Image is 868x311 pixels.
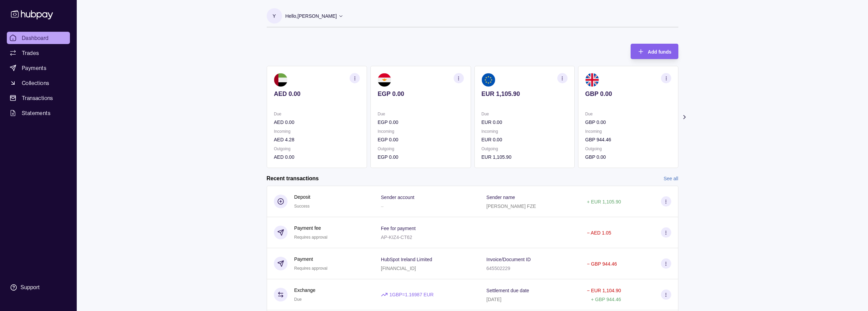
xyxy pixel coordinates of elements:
span: Statements [22,109,50,117]
p: GBP 0.00 [585,118,671,126]
p: HubSpot Ireland Limited [381,257,432,262]
p: Outgoing [274,145,360,153]
p: EUR 1,105.90 [481,90,567,98]
a: Support [7,280,70,295]
span: Transactions [22,94,53,102]
button: Add funds [631,44,678,59]
p: Incoming [274,128,360,135]
p: 645502229 [486,266,510,271]
img: eu [481,73,495,87]
p: Incoming [378,128,464,135]
p: Settlement due date [486,288,529,293]
p: Outgoing [585,145,671,153]
p: Incoming [585,128,671,135]
div: Support [20,284,40,291]
p: AED 0.00 [274,153,360,161]
a: Trades [7,47,70,59]
img: ae [274,73,288,87]
p: Invoice/Document ID [486,257,531,262]
p: Incoming [481,128,567,135]
p: Fee for payment [381,226,416,231]
a: Statements [7,107,70,119]
p: Exchange [294,286,315,294]
p: Payment fee [294,224,327,232]
p: – [381,203,384,209]
a: See all [664,175,678,182]
p: [FINANCIAL_ID] [381,266,416,271]
p: Y [273,12,276,20]
p: Hello, [PERSON_NAME] [285,12,337,20]
p: Outgoing [481,145,567,153]
a: Collections [7,77,70,89]
span: Collections [22,79,49,87]
p: − AED 1.05 [587,230,611,236]
span: Success [294,204,310,209]
p: AP-KIZ4-CT62 [381,235,412,240]
span: Requires approval [294,266,327,271]
span: Trades [22,49,39,57]
p: Due [585,110,671,118]
p: Outgoing [378,145,464,153]
p: Payment [294,255,327,263]
p: Deposit [294,193,310,201]
p: AED 4.28 [274,136,360,143]
p: EGP 0.00 [378,118,464,126]
span: Requires approval [294,235,327,240]
p: EGP 0.00 [378,153,464,161]
p: Due [481,110,567,118]
p: − GBP 944.46 [587,261,617,267]
span: Add funds [648,49,671,55]
p: GBP 0.00 [585,153,671,161]
p: [PERSON_NAME] FZE [486,203,536,209]
p: EUR 0.00 [481,136,567,143]
span: Payments [22,64,46,72]
p: Due [274,110,360,118]
p: AED 0.00 [274,118,360,126]
a: Transactions [7,92,70,104]
a: Payments [7,62,70,74]
p: EGP 0.00 [378,136,464,143]
p: EUR 0.00 [481,118,567,126]
p: Sender name [486,195,515,200]
p: EGP 0.00 [378,90,464,98]
a: Dashboard [7,32,70,44]
img: eg [378,73,391,87]
img: gb [585,73,599,87]
p: Sender account [381,195,414,200]
p: GBP 0.00 [585,90,671,98]
p: Due [378,110,464,118]
span: Dashboard [22,34,49,42]
p: + EUR 1,105.90 [587,199,621,204]
p: − EUR 1,104.90 [587,288,621,293]
h2: Recent transactions [267,175,319,182]
p: [DATE] [486,297,501,302]
p: AED 0.00 [274,90,360,98]
p: + GBP 944.46 [591,297,621,302]
p: GBP 944.46 [585,136,671,143]
p: 1 GBP = 1.16987 EUR [389,291,434,298]
p: EUR 1,105.90 [481,153,567,161]
span: Due [294,297,302,302]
